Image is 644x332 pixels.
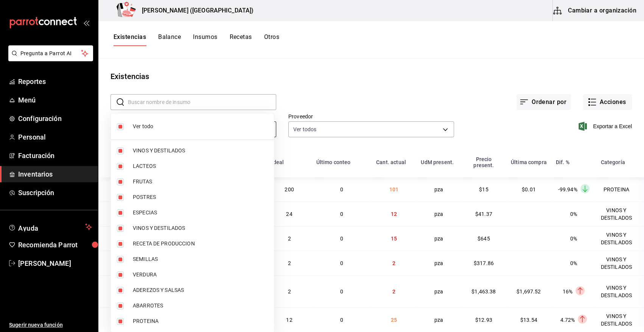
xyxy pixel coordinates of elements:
span: FRUTAS [133,178,268,186]
span: VINOS Y DESTILADOS [133,147,268,155]
span: PROTEINA [133,317,268,325]
span: SEMILLAS [133,255,268,263]
span: VINOS Y DESTILADOS [133,224,268,232]
span: ADEREZOS Y SALSAS [133,286,268,294]
span: ABARROTES [133,302,268,310]
span: LACTEOS [133,162,268,170]
span: ESPECIAS [133,209,268,217]
span: POSTRES [133,193,268,201]
span: RECETA DE PRODUCCION [133,240,268,248]
span: Ver todo [133,123,268,130]
span: VERDURA [133,271,268,279]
